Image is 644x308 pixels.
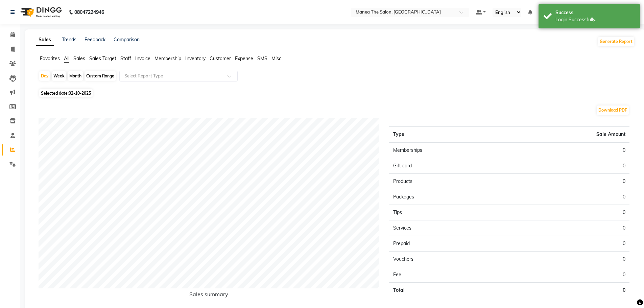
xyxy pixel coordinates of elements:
td: 0 [509,283,629,298]
div: Day [39,71,50,81]
b: 08047224946 [74,3,104,22]
td: 0 [509,189,629,205]
a: Feedback [85,37,105,43]
div: Custom Range [85,71,116,81]
span: Sales [73,55,85,62]
td: Services [389,220,509,236]
td: Tips [389,205,509,220]
h6: Sales summary [39,291,379,300]
td: 0 [509,252,629,267]
td: 0 [509,236,629,252]
th: Type [389,127,509,143]
span: Invoice [135,55,150,62]
span: Membership [154,55,181,62]
td: Gift card [389,158,509,174]
img: logo [17,3,64,22]
div: Success [555,9,635,16]
td: 0 [509,220,629,236]
td: 0 [509,205,629,220]
a: Trends [62,37,76,43]
button: Generate Report [598,37,634,46]
span: Favorites [40,55,60,62]
td: Fee [389,267,509,283]
span: Inventory [185,55,206,62]
span: Expense [235,55,253,62]
td: 0 [509,174,629,189]
span: 02-10-2025 [69,91,91,96]
td: 0 [509,267,629,283]
span: Customer [210,55,231,62]
span: SMS [257,55,267,62]
td: Total [389,283,509,298]
td: Memberships [389,142,509,158]
td: 0 [509,158,629,174]
div: Month [68,71,83,81]
td: Vouchers [389,252,509,267]
span: Sales Target [89,55,116,62]
span: All [64,55,69,62]
td: Products [389,174,509,189]
span: Staff [120,55,131,62]
td: Packages [389,189,509,205]
td: Prepaid [389,236,509,252]
span: Selected date: [39,89,93,97]
a: Sales [36,34,54,46]
th: Sale Amount [509,127,629,143]
div: Week [52,71,66,81]
td: 0 [509,142,629,158]
a: Comparison [114,37,140,43]
div: Login Successfully. [555,16,635,23]
button: Download PDF [597,105,629,115]
span: Misc [271,55,281,62]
